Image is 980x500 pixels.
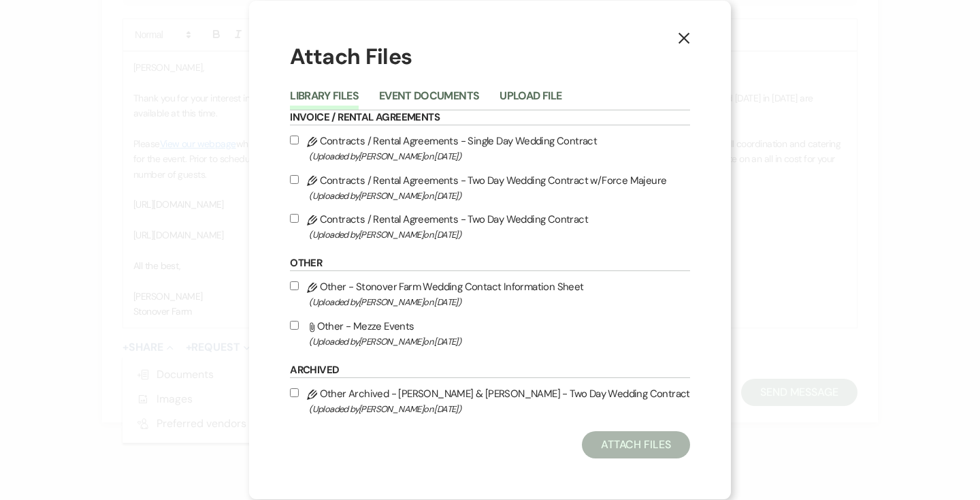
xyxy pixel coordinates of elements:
[290,214,299,223] input: Contracts / Rental Agreements - Two Day Wedding Contract(Uploaded by[PERSON_NAME]on [DATE])
[309,227,690,243] span: (Uploaded by [PERSON_NAME] on [DATE] )
[290,136,299,144] input: Contracts / Rental Agreements - Single Day Wedding Contract(Uploaded by[PERSON_NAME]on [DATE])
[290,385,690,417] label: Other Archived - [PERSON_NAME] & [PERSON_NAME] - Two Day Wedding Contract
[290,256,690,271] h6: Other
[309,334,690,349] span: (Uploaded by [PERSON_NAME] on [DATE] )
[290,281,299,290] input: Other - Stonover Farm Wedding Contact Information Sheet(Uploaded by[PERSON_NAME]on [DATE])
[309,188,690,204] span: (Uploaded by [PERSON_NAME] on [DATE] )
[290,132,690,164] label: Contracts / Rental Agreements - Single Day Wedding Contract
[309,149,690,164] span: (Uploaded by [PERSON_NAME] on [DATE] )
[290,388,299,397] input: Other Archived - [PERSON_NAME] & [PERSON_NAME] - Two Day Wedding Contract(Uploaded by[PERSON_NAME...
[290,91,359,110] button: Library Files
[290,172,690,204] label: Contracts / Rental Agreements - Two Day Wedding Contract w/Force Majeure
[290,321,299,330] input: Other - Mezze Events(Uploaded by[PERSON_NAME]on [DATE])
[379,91,479,110] button: Event Documents
[290,278,690,310] label: Other - Stonover Farm Wedding Contact Information Sheet
[290,175,299,184] input: Contracts / Rental Agreements - Two Day Wedding Contract w/Force Majeure(Uploaded by[PERSON_NAME]...
[309,401,690,417] span: (Uploaded by [PERSON_NAME] on [DATE] )
[290,363,690,378] h6: Archived
[290,210,690,243] label: Contracts / Rental Agreements - Two Day Wedding Contract
[290,42,690,72] h1: Attach Files
[290,317,690,349] label: Other - Mezze Events
[309,294,690,310] span: (Uploaded by [PERSON_NAME] on [DATE] )
[582,431,690,458] button: Attach Files
[290,110,690,125] h6: Invoice / Rental Agreements
[500,91,561,110] button: Upload File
